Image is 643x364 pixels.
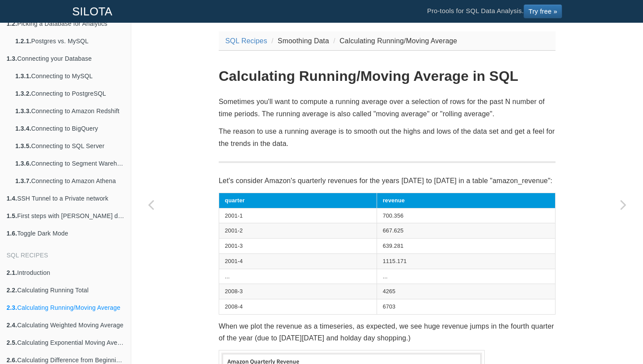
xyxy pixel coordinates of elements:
[15,107,31,114] b: 1.3.3.
[377,239,555,254] td: 639.281
[7,339,17,346] b: 2.5.
[219,320,556,344] p: When we plot the revenue as a timeseries, as expected, we see huge revenue jumps in the fourth qu...
[225,37,267,45] a: SQL Recipes
[15,38,31,45] b: 1.2.1.
[604,45,643,364] a: Next page: Calculating Weighted Moving Average
[219,208,377,223] td: 2001-1
[331,35,457,47] li: Calculating Running/Moving Average
[219,299,377,315] td: 2008-4
[599,320,633,354] iframe: Drift Widget Chat Controller
[377,208,555,223] td: 700.356
[7,269,17,276] b: 2.1.
[7,304,17,311] b: 2.3.
[377,299,555,315] td: 6703
[219,193,377,208] th: quarter
[219,269,377,284] td: ...
[9,85,131,102] a: 1.3.2.Connecting to PostgreSQL
[7,357,17,364] b: 2.6.
[219,125,556,149] p: The reason to use a running average is to smooth out the highs and lows of the data set and get a...
[7,212,17,219] b: 1.5.
[219,69,556,84] h1: Calculating Running/Moving Average in SQL
[219,223,377,239] td: 2001-2
[219,284,377,299] td: 2008-3
[7,287,17,294] b: 2.2.
[15,177,31,184] b: 1.3.7.
[9,137,131,155] a: 1.3.5.Connecting to SQL Server
[524,4,562,18] a: Try free »
[15,160,31,167] b: 1.3.6.
[9,67,131,85] a: 1.3.1.Connecting to MySQL
[219,96,556,119] p: Sometimes you'll want to compute a running average over a selection of rows for the past N number...
[269,35,329,47] li: Smoothing Data
[9,120,131,137] a: 1.3.4.Connecting to BigQuery
[9,155,131,172] a: 1.3.6.Connecting to Segment Warehouse
[9,172,131,190] a: 1.3.7.Connecting to Amazon Athena
[377,269,555,284] td: ...
[377,193,555,208] th: revenue
[7,195,17,202] b: 1.4.
[219,239,377,254] td: 2001-3
[7,20,17,27] b: 1.2.
[15,73,31,80] b: 1.3.1.
[9,32,131,50] a: 1.2.1.Postgres vs. MySQL
[7,55,17,62] b: 1.3.
[66,0,119,22] a: SILOTA
[377,253,555,269] td: 1115.171
[7,230,17,237] b: 1.6.
[9,102,131,120] a: 1.3.3.Connecting to Amazon Redshift
[15,142,31,149] b: 1.3.5.
[377,284,555,299] td: 4265
[7,322,17,329] b: 2.4.
[15,125,31,132] b: 1.3.4.
[219,175,556,187] p: Let's consider Amazon's quarterly revenues for the years [DATE] to [DATE] in a table "amazon_reve...
[131,45,171,364] a: Previous page: Calculating Running Total
[418,0,571,22] li: Pro-tools for SQL Data Analysis.
[219,253,377,269] td: 2001-4
[377,223,555,239] td: 667.625
[15,90,31,97] b: 1.3.2.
